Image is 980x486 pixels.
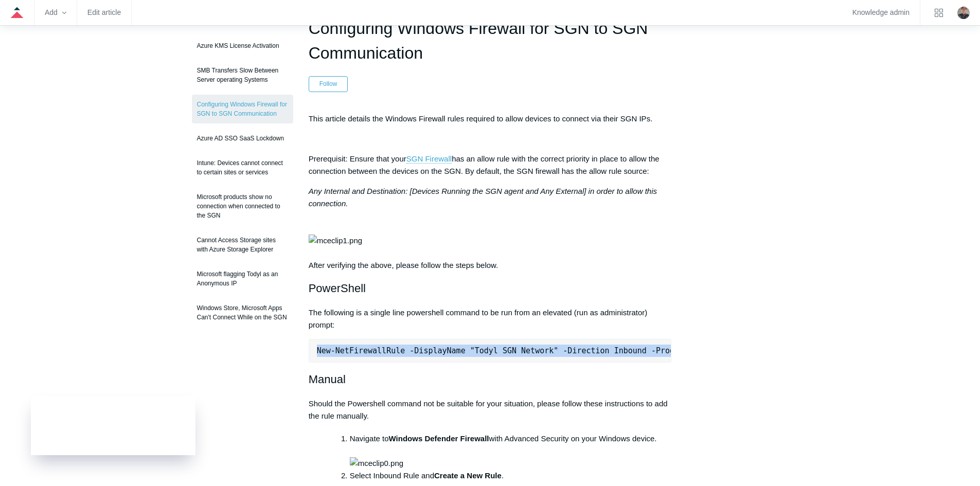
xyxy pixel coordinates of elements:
p: Prerequisit: Ensure that your has an allow rule with the correct priority in place to allow the c... [309,153,672,177]
img: user avatar [957,7,970,19]
p: After verifying the above, please follow the steps below. [309,185,672,272]
a: Intune: Devices cannot connect to certain sites or services [192,153,293,182]
strong: Windows Defender Firewall [389,434,489,443]
a: SMB Transfers Slow Between Server operating Systems [192,61,293,89]
iframe: Todyl Status [31,396,195,455]
h2: PowerShell [309,279,672,297]
img: mceclip1.png [309,235,362,247]
h1: Configuring Windows Firewall for SGN to SGN Communication [309,16,672,65]
a: Windows Store, Microsoft Apps Can't Connect While on the SGN [192,298,293,327]
a: Knowledge admin [852,10,910,15]
em: Any Internal and Destination: [Devices Running the SGN agent and Any External] in order to allow ... [309,187,657,208]
a: Azure KMS License Activation [192,36,293,56]
strong: Create a New Rule [434,471,502,480]
pre: New-NetFirewallRule -DisplayName "Todyl SGN Network" -Direction Inbound -Program Any -LocalAddres... [309,339,672,363]
zd-hc-trigger: Click your profile icon to open the profile menu [957,7,970,19]
a: Configuring Windows Firewall for SGN to SGN Communication [192,95,293,123]
button: Follow Article [309,76,348,92]
a: SGN Firewall [406,154,452,164]
a: Edit article [87,10,121,15]
img: mceclip0.png [350,457,403,470]
p: The following is a single line powershell command to be run from an elevated (run as administrato... [309,307,672,331]
a: Microsoft flagging Todyl as an Anonymous IP [192,264,293,293]
li: Navigate to with Advanced Security on your Windows device. [350,433,672,470]
p: This article details the Windows Firewall rules required to allow devices to connect via their SG... [309,113,672,125]
zd-hc-trigger: Add [45,10,66,15]
a: Microsoft products show no connection when connected to the SGN [192,187,293,225]
p: Should the Powershell command not be suitable for your situation, please follow these instruction... [309,398,672,422]
a: Azure AD SSO SaaS Lockdown [192,129,293,148]
h2: Manual [309,370,672,388]
a: Cannot Access Storage sites with Azure Storage Explorer [192,230,293,259]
